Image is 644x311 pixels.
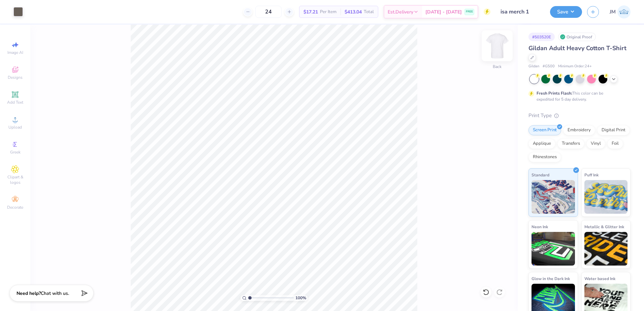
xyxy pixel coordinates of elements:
div: Vinyl [586,139,605,149]
span: JM [610,8,616,16]
img: Standard [532,180,575,214]
span: 100 % [295,295,306,301]
span: Gildan Adult Heavy Cotton T-Shirt [528,44,626,52]
img: Joshua Malaki [617,5,631,19]
div: Screen Print [528,125,561,135]
span: Upload [8,125,22,130]
img: Metallic & Glitter Ink [584,232,628,266]
div: Applique [528,139,555,149]
div: Back [493,64,502,70]
img: Back [484,32,511,59]
div: Print Type [528,112,631,119]
div: Original Proof [558,33,596,41]
div: Embroidery [563,125,595,135]
button: Save [550,6,582,18]
div: Digital Print [597,125,630,135]
span: Image AI [7,50,23,55]
span: Designs [8,75,23,80]
input: – – [255,6,282,18]
span: Neon Ink [532,223,548,230]
a: JM [610,5,631,19]
span: Total [364,8,374,15]
span: Est. Delivery [388,8,413,15]
span: Gildan [528,64,539,69]
span: Chat with us. [41,290,69,297]
span: [DATE] - [DATE] [425,8,462,15]
span: $413.04 [345,8,362,15]
div: Transfers [557,139,584,149]
div: # 503520E [528,33,555,41]
img: Puff Ink [584,180,628,214]
span: FREE [466,9,473,14]
span: Metallic & Glitter Ink [584,223,624,230]
span: Add Text [7,100,23,105]
span: Greek [10,149,21,155]
strong: Fresh Prints Flash: [537,91,572,96]
input: Untitled Design [495,5,545,19]
span: Clipart & logos [3,174,27,185]
div: Foil [607,139,623,149]
span: Puff Ink [584,171,599,178]
strong: Need help? [17,290,41,297]
div: This color can be expedited for 5 day delivery. [537,90,619,102]
span: Water based Ink [584,275,615,282]
img: Neon Ink [532,232,575,266]
span: Per Item [320,8,336,15]
span: Minimum Order: 24 + [558,64,592,69]
div: Rhinestones [528,152,561,162]
span: Standard [532,171,549,178]
span: Glow in the Dark Ink [532,275,570,282]
span: Decorate [7,205,23,210]
span: # G500 [543,64,555,69]
span: $17.21 [303,8,318,15]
